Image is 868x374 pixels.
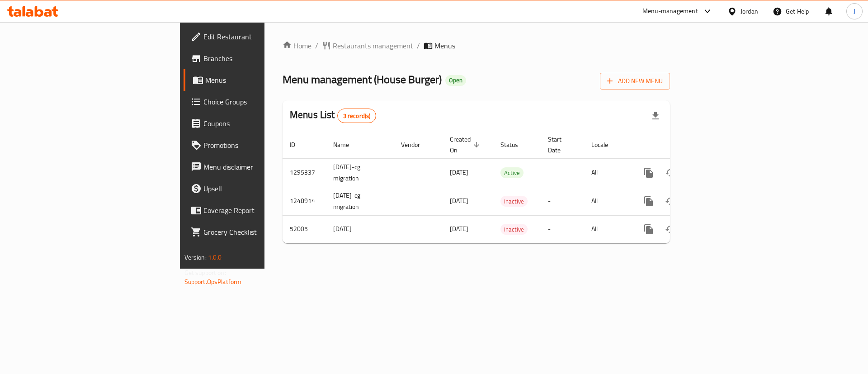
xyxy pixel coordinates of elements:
[205,75,318,85] span: Menus
[322,40,413,51] a: Restaurants management
[660,190,681,212] button: Change Status
[184,26,325,47] a: Edit Restaurant
[184,221,325,243] a: Grocery Checklist
[584,187,631,215] td: All
[645,105,666,127] div: Export file
[450,134,482,156] span: Created On
[203,205,318,216] span: Coverage Report
[290,139,307,150] span: ID
[541,187,584,215] td: -
[283,131,732,243] table: enhanced table
[445,76,466,84] span: Open
[203,31,318,42] span: Edit Restaurant
[203,161,318,172] span: Menu disclaimer
[591,139,620,150] span: Locale
[326,187,394,215] td: [DATE]-cg migration
[660,218,681,240] button: Change Status
[642,6,698,17] div: Menu-management
[600,73,670,90] button: Add New Menu
[450,223,468,235] span: [DATE]
[541,158,584,187] td: -
[660,162,681,184] button: Change Status
[854,6,855,16] span: J
[401,139,432,150] span: Vendor
[203,183,318,194] span: Upsell
[500,196,528,207] span: Inactive
[548,134,573,156] span: Start Date
[283,40,670,51] nav: breadcrumb
[203,53,318,64] span: Branches
[326,215,394,243] td: [DATE]
[333,40,413,51] span: Restaurants management
[500,196,528,207] div: Inactive
[434,40,455,51] span: Menus
[450,195,468,207] span: [DATE]
[326,158,394,187] td: [DATE]-cg migration
[631,131,732,159] th: Actions
[445,75,466,86] div: Open
[184,134,325,156] a: Promotions
[541,215,584,243] td: -
[203,140,318,151] span: Promotions
[184,267,226,279] span: Get support on:
[184,91,325,113] a: Choice Groups
[184,251,207,263] span: Version:
[203,118,318,129] span: Coupons
[283,69,442,90] span: Menu management ( House Burger )
[638,218,660,240] button: more
[741,6,758,16] div: Jordan
[337,109,377,123] div: Total records count
[208,251,222,263] span: 1.0.0
[607,76,663,87] span: Add New Menu
[184,178,325,199] a: Upsell
[500,139,530,150] span: Status
[338,112,376,120] span: 3 record(s)
[290,108,376,123] h2: Menus List
[184,47,325,69] a: Branches
[184,199,325,221] a: Coverage Report
[417,40,420,51] li: /
[203,227,318,237] span: Grocery Checklist
[184,113,325,134] a: Coupons
[638,162,660,184] button: more
[184,156,325,178] a: Menu disclaimer
[203,96,318,107] span: Choice Groups
[500,168,524,178] span: Active
[450,166,468,178] span: [DATE]
[500,224,528,235] span: Inactive
[584,158,631,187] td: All
[184,276,242,288] a: Support.OpsPlatform
[333,139,361,150] span: Name
[638,190,660,212] button: more
[584,215,631,243] td: All
[184,69,325,91] a: Menus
